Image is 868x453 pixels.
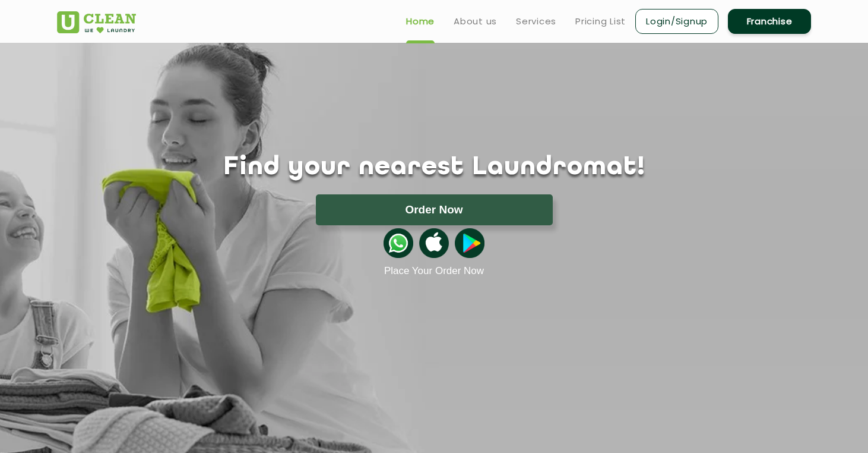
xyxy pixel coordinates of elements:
[406,14,435,29] a: Home
[516,14,556,29] a: Services
[316,194,553,225] button: Order Now
[419,228,449,258] img: apple-icon.png
[728,9,811,34] a: Franchise
[454,14,497,29] a: About us
[384,265,484,277] a: Place Your Order Now
[48,153,820,183] h1: Find your nearest Laundromat!
[57,11,136,33] img: UClean Laundry and Dry Cleaning
[635,9,718,34] a: Login/Signup
[384,228,413,258] img: whatsappicon.png
[455,228,484,258] img: playstoreicon.png
[575,14,626,29] a: Pricing List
